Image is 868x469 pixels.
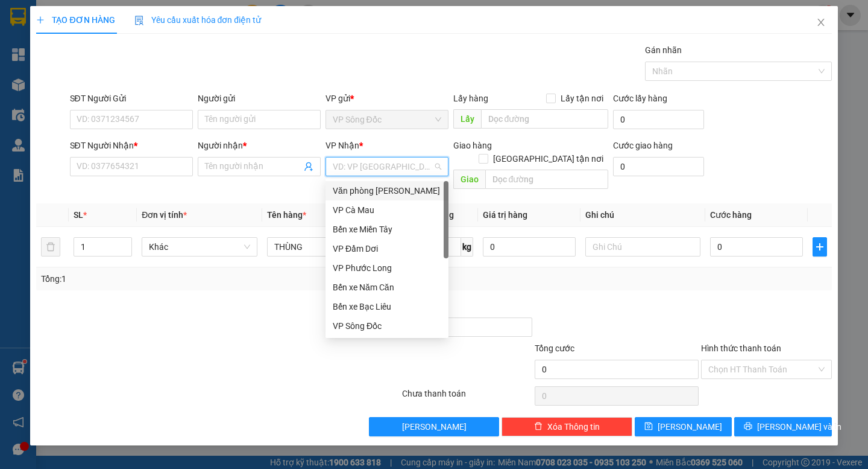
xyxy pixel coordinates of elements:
[41,237,60,257] button: delete
[333,184,441,197] div: Văn phòng [PERSON_NAME]
[198,92,321,105] div: Người gửi
[804,6,838,40] button: Close
[402,420,467,433] span: [PERSON_NAME]
[325,141,359,150] span: VP Nhận
[333,319,441,333] div: VP Sông Đốc
[535,343,574,353] span: Tổng cước
[481,109,608,129] input: Dọc đường
[369,417,500,436] button: [PERSON_NAME]
[36,15,115,25] span: TẠO ĐƠN HÀNG
[36,16,45,24] span: plus
[613,157,704,176] input: Cước giao hàng
[69,44,79,54] span: phone
[69,29,79,39] span: environment
[325,200,448,220] div: VP Cà Mau
[813,242,826,252] span: plus
[41,272,336,286] div: Tổng: 1
[74,210,83,220] span: SL
[267,237,382,257] input: VD: Bàn, Ghế
[325,258,448,278] div: VP Phước Long
[5,27,230,42] li: 85 [PERSON_NAME]
[325,220,448,239] div: Bến xe Miền Tây
[734,417,831,436] button: printer[PERSON_NAME] và In
[483,237,576,257] input: 0
[485,170,608,189] input: Dọc đường
[813,237,827,257] button: plus
[325,297,448,316] div: Bến xe Bạc Liêu
[453,109,481,129] span: Lấy
[816,18,826,27] span: close
[325,316,448,336] div: VP Sông Đốc
[149,238,250,256] span: Khác
[488,152,608,165] span: [GEOGRAPHIC_DATA] tận nơi
[710,210,752,220] span: Cước hàng
[534,422,542,432] span: delete
[333,110,441,129] span: VP Sông Đốc
[613,141,673,150] label: Cước giao hàng
[333,281,441,294] div: Bến xe Năm Căn
[333,223,441,236] div: Bến xe Miền Tây
[658,420,722,433] span: [PERSON_NAME]
[325,278,448,297] div: Bến xe Năm Căn
[453,141,492,150] span: Giao hàng
[304,162,313,171] span: user-add
[701,343,781,353] label: Hình thức thanh toán
[461,237,473,257] span: kg
[134,16,144,25] img: icon
[134,15,262,25] span: Yêu cầu xuất hóa đơn điện tử
[547,420,600,433] span: Xóa Thông tin
[325,181,448,200] div: Văn phòng Hồ Chí Minh
[333,300,441,313] div: Bến xe Bạc Liêu
[142,210,187,220] span: Đơn vị tính
[644,422,653,432] span: save
[333,242,441,255] div: VP Đầm Dơi
[556,92,608,105] span: Lấy tận nơi
[401,387,534,408] div: Chưa thanh toán
[5,75,145,95] b: GỬI : VP Sông Đốc
[333,203,441,217] div: VP Cà Mau
[333,261,441,275] div: VP Phước Long
[453,170,485,189] span: Giao
[483,210,527,220] span: Giá trị hàng
[635,417,732,436] button: save[PERSON_NAME]
[198,139,321,152] div: Người nhận
[757,420,841,433] span: [PERSON_NAME] và In
[69,8,171,23] b: [PERSON_NAME]
[70,139,193,152] div: SĐT Người Nhận
[502,417,632,436] button: deleteXóa Thông tin
[613,110,704,129] input: Cước lấy hàng
[613,94,667,103] label: Cước lấy hàng
[453,94,488,103] span: Lấy hàng
[744,422,752,432] span: printer
[645,45,682,55] label: Gán nhãn
[5,42,230,57] li: 02839.63.63.63
[70,92,193,105] div: SĐT Người Gửi
[325,92,448,105] div: VP gửi
[325,239,448,258] div: VP Đầm Dơi
[267,210,306,220] span: Tên hàng
[580,203,705,227] th: Ghi chú
[585,237,700,257] input: Ghi Chú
